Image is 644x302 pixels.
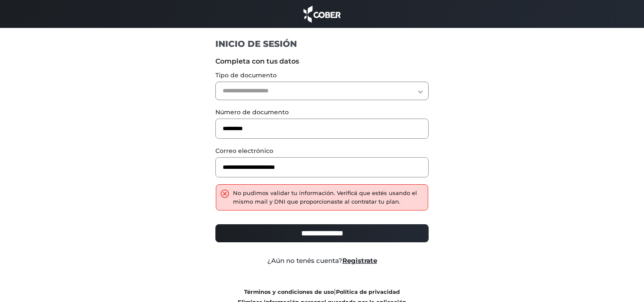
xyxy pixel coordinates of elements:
[244,289,334,295] a: Términos y condiciones de uso
[233,189,423,206] div: No pudimos validar tu información. Verificá que estés usando el mismo mail y DNI que proporcionas...
[301,4,343,24] img: cober_marca.png
[336,289,400,295] a: Política de privacidad
[209,256,435,266] div: ¿Aún no tenés cuenta?
[215,56,429,67] label: Completa con tus datos
[215,108,429,117] label: Número de documento
[342,256,377,265] a: Registrate
[215,146,429,156] label: Correo electrónico
[215,71,429,80] label: Tipo de documento
[215,38,429,49] h1: INICIO DE SESIÓN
